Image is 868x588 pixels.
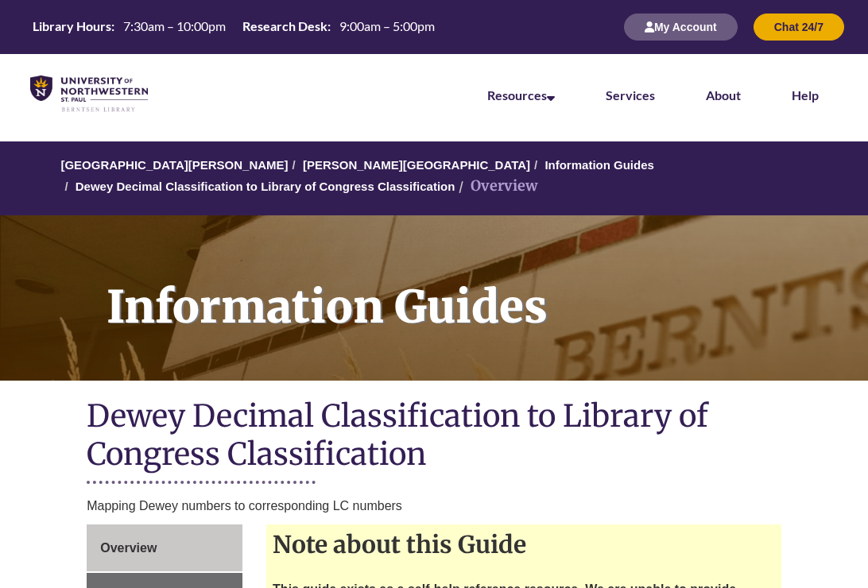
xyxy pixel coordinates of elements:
a: Help [792,87,819,103]
th: Library Hours: [26,17,117,35]
button: My Account [624,14,738,41]
span: 7:30am – 10:00pm [123,18,226,33]
a: Chat 24/7 [754,20,844,33]
a: About [706,87,741,103]
th: Research Desk: [236,17,333,35]
a: [PERSON_NAME][GEOGRAPHIC_DATA] [303,158,530,172]
a: Information Guides [544,158,654,172]
h1: Dewey Decimal Classification to Library of Congress Classification [87,397,781,477]
button: Chat 24/7 [754,14,844,41]
a: Services [606,87,655,103]
span: 9:00am – 5:00pm [339,18,435,33]
li: Overview [455,175,537,198]
img: UNWSP Library Logo [30,75,148,113]
h2: Note about this Guide [266,524,781,564]
span: Overview [100,541,157,555]
a: Dewey Decimal Classification to Library of Congress Classification [76,180,455,193]
h1: Information Guides [89,215,868,360]
a: Overview [87,524,242,572]
a: Resources [487,87,555,103]
a: Hours Today [26,17,441,37]
span: Mapping Dewey numbers to corresponding LC numbers [87,499,402,513]
a: My Account [624,20,738,33]
table: Hours Today [26,17,441,35]
a: [GEOGRAPHIC_DATA][PERSON_NAME] [60,158,288,172]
